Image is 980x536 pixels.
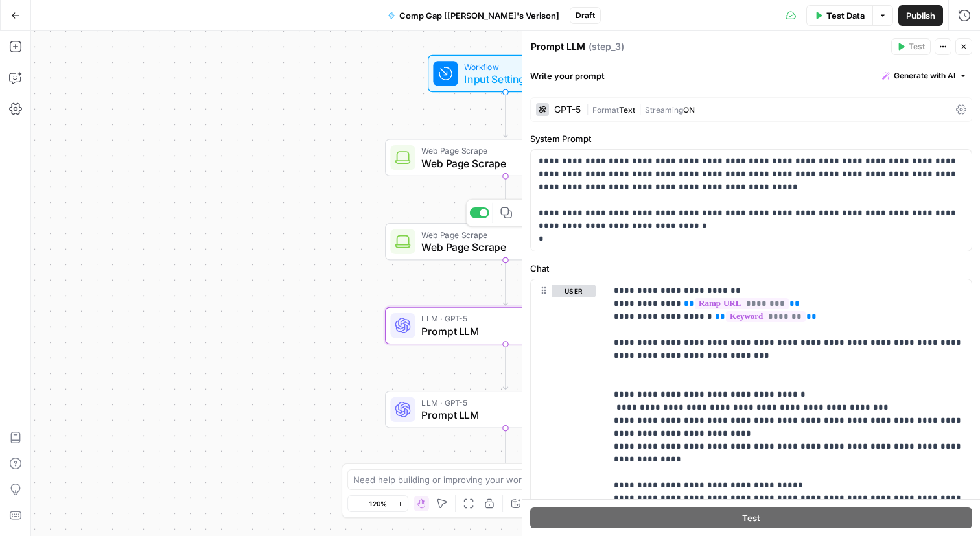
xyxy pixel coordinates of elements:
div: Web Page ScrapeWeb Page ScrapeStep 2Test [385,223,626,261]
span: Web Page Scrape [421,228,583,240]
span: Draft [576,10,595,21]
div: GPT-5 [554,105,581,114]
span: LLM · GPT-5 [421,312,583,325]
div: WorkflowInput SettingsInputs [385,55,626,93]
span: Test [909,41,925,52]
g: Edge from step_3 to step_4 [503,344,507,390]
span: Format [592,105,619,115]
span: Prompt LLM [421,323,583,339]
span: LLM · GPT-5 [421,397,582,409]
span: Text [619,105,635,115]
button: Test [530,507,972,528]
g: Edge from step_4 to end [503,428,507,474]
label: Chat [530,262,972,275]
span: Test Data [826,9,865,22]
span: | [635,102,645,115]
span: ON [683,105,695,115]
span: Workflow [464,60,541,73]
g: Edge from start to step_1 [503,92,507,137]
button: Generate with AI [877,67,972,84]
button: Test Data [806,5,872,26]
span: Comp Gap [[PERSON_NAME]'s Verison] [399,9,559,22]
span: | [586,102,592,115]
div: Web Page ScrapeWeb Page ScrapeStep 1 [385,139,626,176]
span: ( step_3 ) [589,40,624,53]
div: LLM · GPT-5Prompt LLMStep 3 [385,307,626,345]
span: Streaming [645,105,683,115]
label: System Prompt [530,132,972,145]
span: Web Page Scrape [421,156,585,171]
button: Publish [898,5,943,26]
textarea: Prompt LLM [531,40,585,53]
button: Comp Gap [[PERSON_NAME]'s Verison] [380,5,567,26]
button: Test [891,38,931,55]
button: user [552,285,596,297]
span: Web Page Scrape [421,145,585,157]
span: Generate with AI [894,70,955,82]
span: 120% [369,498,387,509]
span: Input Settings [464,71,541,87]
div: LLM · GPT-5Prompt LLMStep 4 [385,391,626,428]
span: Test [742,511,760,524]
g: Edge from step_2 to step_3 [503,261,507,306]
span: Publish [906,9,935,22]
div: Write your prompt [522,62,980,89]
span: Prompt LLM [421,407,582,423]
span: Web Page Scrape [421,239,583,255]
